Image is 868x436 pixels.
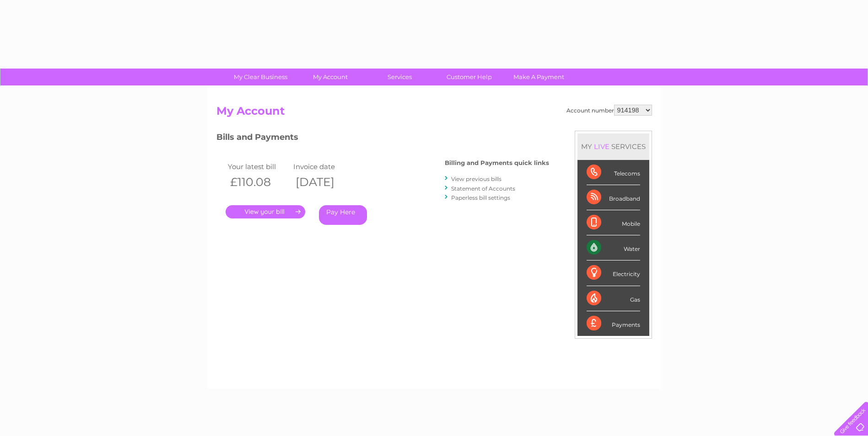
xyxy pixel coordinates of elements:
[451,185,515,192] a: Statement of Accounts
[292,69,368,85] a: My Account
[587,160,640,185] div: Telecoms
[501,69,577,85] a: Make A Payment
[319,205,367,225] a: Pay Here
[451,175,501,182] a: View previous bills
[587,235,640,261] div: Water
[592,142,611,151] div: LIVE
[291,160,357,173] td: Invoice date
[566,105,652,116] div: Account number
[216,131,549,147] h3: Bills and Payments
[226,160,291,173] td: Your latest bill
[451,194,510,201] a: Paperless bill settings
[587,210,640,235] div: Mobile
[216,105,652,122] h2: My Account
[223,69,298,85] a: My Clear Business
[431,69,507,85] a: Customer Help
[587,185,640,210] div: Broadband
[577,133,649,160] div: MY SERVICES
[587,261,640,286] div: Electricity
[226,205,305,218] a: .
[362,69,437,85] a: Services
[226,173,291,191] th: £110.08
[291,173,357,191] th: [DATE]
[587,311,640,336] div: Payments
[445,160,549,166] h4: Billing and Payments quick links
[587,286,640,311] div: Gas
